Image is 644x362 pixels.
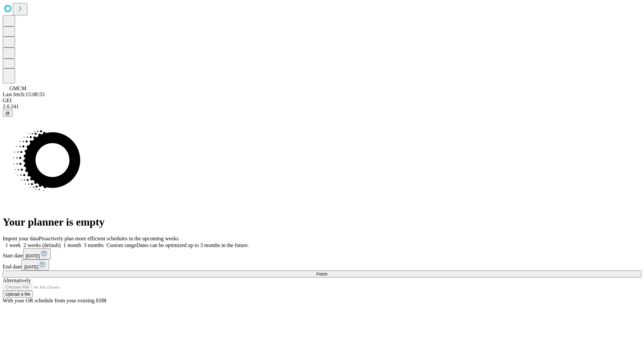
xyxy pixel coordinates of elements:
[316,271,327,277] span: Fetch
[23,242,61,248] span: 2 weeks (default)
[84,242,104,248] span: 3 months
[9,85,26,91] span: GMCM
[24,264,38,269] span: [DATE]
[26,253,40,258] span: [DATE]
[3,259,641,270] div: End date
[3,278,31,283] span: Alternatively
[3,298,107,303] span: With your OR schedule from your existing EHR
[23,248,51,259] button: [DATE]
[3,291,33,298] button: Upload a file
[3,270,641,278] button: Fetch
[3,104,641,110] div: 2.0.241
[21,259,49,270] button: [DATE]
[3,216,641,228] h1: Your planner is empty
[63,242,81,248] span: 1 month
[39,236,180,241] span: Proactively plan more efficient schedules in the upcoming weeks.
[3,92,45,97] span: Last fetch: 15:08:53
[5,242,21,248] span: 1 week
[3,248,641,259] div: Start date
[137,242,249,248] span: Dates can be optimized up to 3 months in the future.
[106,242,136,248] span: Custom range
[3,98,641,104] div: GEI
[3,110,13,117] button: @
[3,236,39,241] span: Import your data
[5,111,10,116] span: @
